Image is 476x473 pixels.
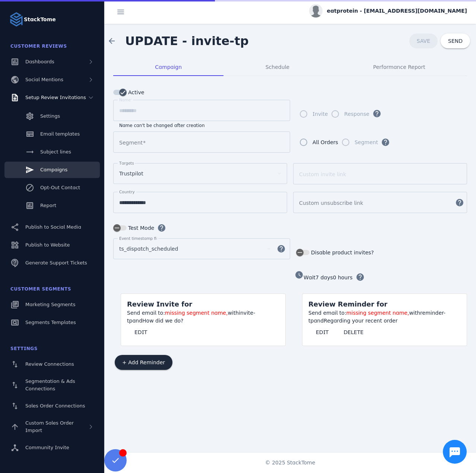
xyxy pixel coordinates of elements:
[312,138,338,147] div: All Orders
[4,398,100,414] a: Sales Order Connections
[4,180,100,196] a: Opt-Out Contact
[265,459,315,467] span: © 2025 StackTome
[346,310,409,316] span: missing segment name,
[4,255,100,271] a: Generate Support Tickets
[373,64,425,70] span: Performance Report
[25,378,75,391] span: Segmentation & Ads Connections
[119,121,205,128] mat-hint: Name can't be changed after creation
[409,310,420,316] span: with
[25,77,63,82] span: Social Mentions
[165,310,228,316] span: missing segment name,
[10,44,67,49] span: Customer Reviews
[119,169,143,178] span: Trustpilot
[119,98,131,102] mat-label: Name
[308,300,387,308] span: Review Reminder for
[4,144,100,160] a: Subject lines
[40,113,60,119] span: Settings
[299,171,346,177] mat-label: Custom invite link
[310,248,374,257] label: Disable product invites?
[309,4,323,18] img: profile.jpg
[25,242,70,248] span: Publish to Website
[134,330,147,335] span: EDIT
[4,219,100,235] a: Publish to Social Media
[40,203,56,208] span: Report
[127,88,144,97] label: Active
[441,34,470,48] button: SEND
[336,325,371,340] button: DELETE
[127,310,165,316] span: Send email to:
[125,34,249,48] span: UPDATE - invite-tp
[25,420,74,433] span: Custom Sales Order Import
[127,325,155,340] button: EDIT
[343,330,364,335] span: DELETE
[4,356,100,372] a: Review Connections
[119,190,135,194] mat-label: Country
[119,244,178,253] span: ts_dispatch_scheduled
[353,138,378,147] label: Segment
[10,346,38,351] span: Settings
[266,64,289,70] span: Schedule
[308,310,346,316] span: Send email to:
[4,126,100,142] a: Email templates
[4,296,100,313] a: Marketing Segments
[119,236,162,241] mat-label: Event timestamp field
[343,109,369,118] label: Response
[448,38,463,44] span: SEND
[40,185,80,190] span: Opt-Out Contact
[228,310,239,316] span: with
[127,223,154,232] label: Test Mode
[25,403,85,409] span: Sales Order Connections
[333,274,353,280] span: 0 hours
[40,149,71,155] span: Subject lines
[155,64,182,70] span: Campaign
[9,12,24,27] img: Logo image
[25,302,75,307] span: Marketing Segments
[327,7,467,15] span: eatprotein - [EMAIL_ADDRESS][DOMAIN_NAME]
[25,95,86,100] span: Setup Review Invitations
[25,224,81,230] span: Publish to Social Media
[40,131,80,137] span: Email templates
[25,59,54,64] span: Dashboards
[4,108,100,124] a: Settings
[25,320,76,325] span: Segments Templates
[4,439,100,456] a: Community Invite
[25,361,74,367] span: Review Connections
[295,270,304,279] mat-icon: watch_later
[316,330,329,335] span: EDIT
[127,309,279,325] div: invite-tp How did we do?
[299,200,363,206] mat-label: Custom unsubscribe link
[127,300,192,308] span: Review Invite for
[308,309,461,325] div: reminder-tp Regarding your recent order
[119,138,284,147] input: Segment
[4,197,100,214] a: Report
[119,198,281,207] input: Country
[25,445,69,450] span: Community Invite
[311,109,328,118] label: Invite
[4,162,100,178] a: Campaigns
[314,318,324,324] span: and
[272,244,290,253] mat-icon: help
[304,274,315,280] span: Wait
[4,374,100,396] a: Segmentation & Ads Connections
[308,325,336,340] button: EDIT
[25,260,87,266] span: Generate Support Tickets
[309,4,467,18] button: eatprotein - [EMAIL_ADDRESS][DOMAIN_NAME]
[4,237,100,253] a: Publish to Website
[132,318,142,324] span: and
[40,167,67,172] span: Campaigns
[24,16,56,23] strong: StackTome
[4,314,100,331] a: Segments Templates
[119,140,143,146] mat-label: Segment
[119,161,134,165] mat-label: Targets
[315,274,333,280] span: 7 days
[115,355,172,370] button: + Add Reminder
[10,286,71,292] span: Customer Segments
[122,360,165,365] span: + Add Reminder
